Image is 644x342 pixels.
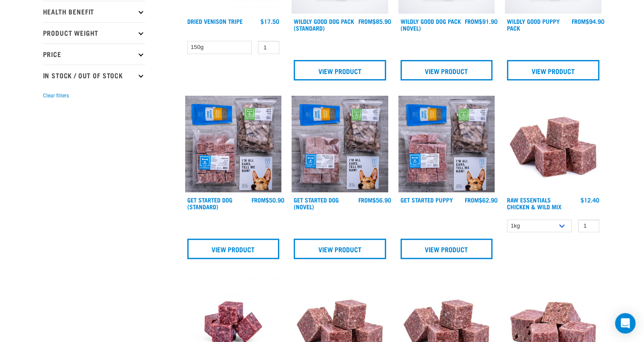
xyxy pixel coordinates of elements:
p: Product Weight [43,22,145,43]
input: 1 [258,41,279,54]
input: 1 [578,219,599,233]
a: Dried Venison Tripe [187,20,243,23]
a: View Product [187,239,280,259]
a: Wildly Good Dog Pack (Novel) [401,20,461,29]
div: $62.90 [465,197,498,203]
div: $17.50 [260,18,279,25]
div: Open Intercom Messenger [615,313,635,333]
span: FROM [572,20,586,23]
a: View Product [294,60,386,80]
button: Clear filters [43,92,69,100]
a: Get Started Puppy [401,198,453,201]
p: Price [43,43,145,65]
span: FROM [358,20,372,23]
a: Raw Essentials Chicken & Wild Mix [507,198,561,208]
span: FROM [465,198,479,201]
img: NPS Puppy Update [398,96,495,192]
a: Wildly Good Puppy Pack [507,20,560,29]
span: FROM [465,20,479,23]
img: Pile Of Cubed Chicken Wild Meat Mix [505,96,601,192]
a: View Product [294,239,386,259]
img: NSP Dog Standard Update [185,96,282,192]
p: In Stock / Out Of Stock [43,65,145,86]
span: FROM [252,198,266,201]
div: $50.90 [252,197,284,203]
div: $12.40 [581,197,599,203]
div: $85.90 [358,18,391,25]
a: Wildly Good Dog Pack (Standard) [294,20,354,29]
span: FROM [358,198,372,201]
a: View Product [401,239,493,259]
div: $91.90 [465,18,498,25]
a: Get Started Dog (Novel) [294,198,339,208]
a: View Product [507,60,599,80]
img: NSP Dog Novel Update [292,96,388,192]
div: $94.90 [572,18,604,25]
p: Health Benefit [43,1,145,22]
a: Get Started Dog (Standard) [187,198,232,208]
div: $56.90 [358,197,391,203]
a: View Product [401,60,493,80]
